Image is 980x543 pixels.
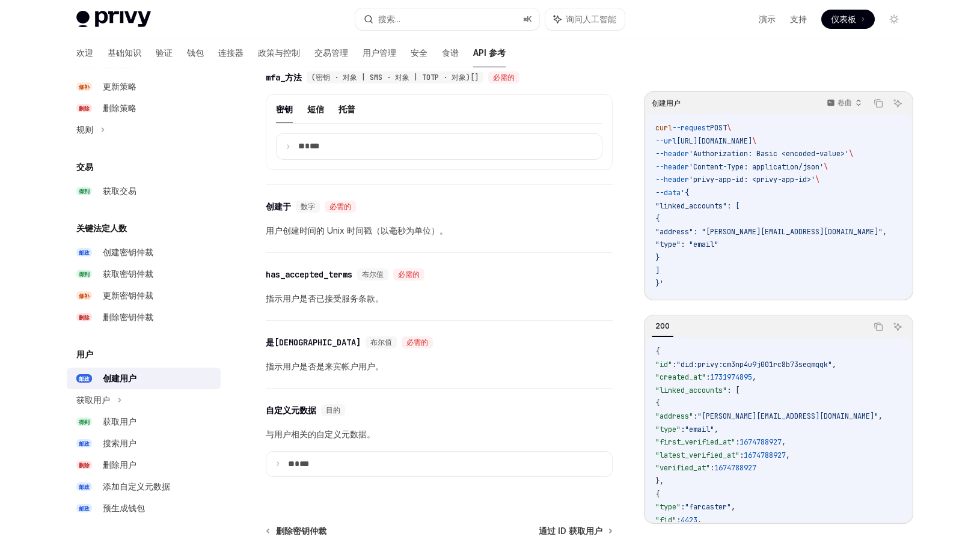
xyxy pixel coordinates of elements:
[727,386,740,395] span: : [
[759,13,776,25] a: 演示
[714,463,756,473] span: 1674788927
[710,123,727,133] span: POST
[884,10,904,29] button: 切换暗模式
[266,293,384,303] font: 指示用户是否已接受服务条款。
[655,425,681,434] span: "type"
[655,240,718,249] span: "type": "email"
[103,247,153,257] font: 创建密钥仲裁
[493,73,515,82] font: 必需的
[79,484,90,490] font: 邮政
[326,405,340,415] font: 目的
[735,437,740,447] span: :
[363,47,396,58] font: 用户管理
[79,462,90,469] font: 删除
[740,437,782,447] span: 1674788927
[79,375,90,382] font: 邮政
[103,103,136,113] font: 删除策略
[362,270,384,279] font: 布尔值
[79,271,90,278] font: 得到
[752,372,756,382] span: ,
[655,398,660,408] span: {
[832,360,836,369] span: ,
[276,95,293,123] button: 密钥
[527,14,532,23] font: K
[103,460,136,470] font: 删除用户
[782,437,786,447] span: ,
[820,93,867,114] button: 卷曲
[103,186,136,196] font: 获取交易
[108,38,141,67] a: 基础知识
[655,149,689,159] span: --header
[67,263,221,285] a: 得到获取密钥仲裁
[821,10,875,29] a: 仪表板
[67,368,221,389] a: 邮政创建用户
[442,47,459,58] font: 食谱
[266,405,316,416] font: 自定义元数据
[655,360,672,369] span: "id"
[890,319,905,335] button: 询问人工智能
[411,47,427,58] font: 安全
[103,416,136,426] font: 获取用户
[156,47,173,58] font: 验证
[67,180,221,202] a: 得到获取交易
[76,349,93,359] font: 用户
[218,38,243,67] a: 连接器
[307,104,324,114] font: 短信
[67,76,221,97] a: 修补更新策略
[267,525,326,537] a: 删除密钥仲裁
[79,83,90,90] font: 修补
[363,38,396,67] a: 用户管理
[103,373,136,383] font: 创建用户
[314,38,348,67] a: 交易管理
[307,95,324,123] button: 短信
[831,14,856,24] font: 仪表板
[301,202,315,211] font: 数字
[693,411,697,421] span: :
[103,312,153,322] font: 删除密钥仲裁
[714,425,718,434] span: ,
[759,14,776,24] font: 演示
[523,14,527,23] font: ⌘
[731,502,735,512] span: ,
[314,47,348,58] font: 交易管理
[655,253,660,262] span: }
[697,411,878,421] span: "[PERSON_NAME][EMAIL_ADDRESS][DOMAIN_NAME]"
[685,502,731,512] span: "farcaster"
[681,425,685,434] span: :
[655,386,727,395] span: "linked_accounts"
[655,476,664,486] span: },
[266,225,448,235] font: 用户创建时间的 Unix 时间戳（以毫秒为单位）。
[681,188,689,198] span: '{
[67,454,221,476] a: 删除删除用户
[676,515,681,525] span: :
[338,104,355,114] font: 托普
[76,38,93,67] a: 欢迎
[442,38,459,67] a: 食谱
[79,188,90,195] font: 得到
[655,490,660,499] span: {
[744,450,786,460] span: 1674788927
[685,425,714,434] span: "email"
[740,450,744,460] span: :
[378,14,400,24] font: 搜索...
[655,450,740,460] span: "latest_verified_at"
[710,463,714,473] span: :
[689,162,824,172] span: 'Content-Type: application/json'
[890,96,905,111] button: 询问人工智能
[824,162,828,172] span: \
[76,162,93,172] font: 交易
[67,306,221,328] a: 删除删除密钥仲裁
[76,395,110,405] font: 获取用户
[676,360,832,369] span: "did:privy:cm3np4u9j001rc8b73seqmqqk"
[539,526,602,536] font: 通过 ID 获取用户
[67,97,221,119] a: 删除删除策略
[672,360,676,369] span: :
[681,502,685,512] span: :
[655,162,689,172] span: --header
[655,411,693,421] span: "address"
[398,270,420,279] font: 必需的
[652,99,681,108] font: 创建用户
[786,450,790,460] span: ,
[79,419,90,425] font: 得到
[266,269,352,280] font: has_accepted_terms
